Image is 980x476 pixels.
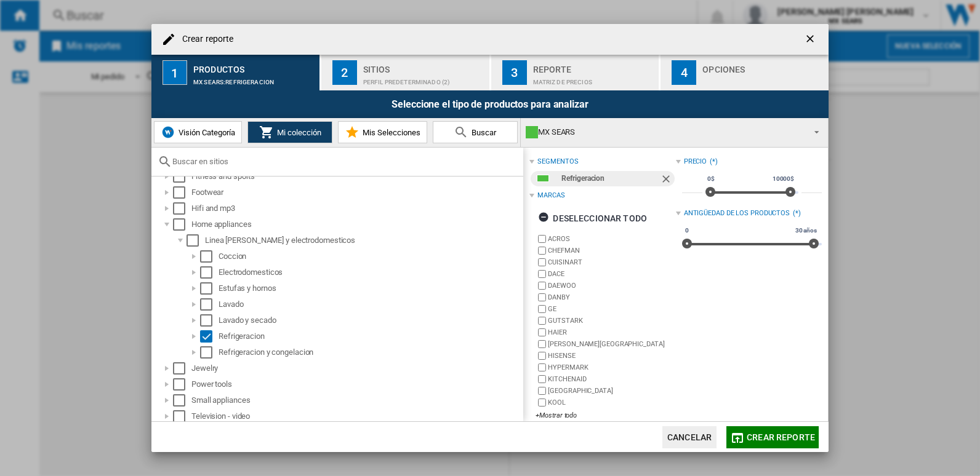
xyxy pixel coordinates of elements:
[660,173,675,188] ng-md-icon: Quitar
[548,398,675,407] label: KOOL
[154,121,242,143] button: Visión Categoría
[661,55,829,90] button: 4 Opciones
[433,121,518,143] button: Buscar
[672,60,696,85] div: 4
[548,269,675,279] label: DACE
[804,33,819,47] ng-md-icon: getI18NText('BUTTONS.CLOSE_DIALOG')
[548,386,675,395] label: [GEOGRAPHIC_DATA]
[533,60,654,73] div: Reporte
[726,426,819,448] button: Crear reporte
[538,282,546,290] input: brand.name
[193,60,315,73] div: Productos
[537,191,564,200] div: Marcas
[538,317,546,325] input: brand.name
[191,186,521,199] div: Footwear
[548,375,675,384] label: KITCHENAID
[684,208,790,218] div: Antigüedad de los productos
[219,298,521,311] div: Lavado
[173,362,191,375] md-checkbox: Select
[191,378,521,391] div: Power tools
[548,293,675,302] label: DANBY
[538,375,546,383] input: brand.name
[662,426,717,448] button: Cancelar
[538,340,546,348] input: brand.name
[548,304,675,314] label: GE
[468,128,496,137] span: Buscar
[151,90,829,118] div: Seleccione el tipo de productos para analizar
[526,124,803,141] div: MX SEARS
[173,202,191,215] md-checkbox: Select
[161,125,175,140] img: wiser-icon-blue.png
[200,330,219,343] md-checkbox: Select
[548,234,675,244] label: ACROS
[538,328,546,336] input: brand.name
[538,293,546,301] input: brand.name
[502,60,527,85] div: 3
[538,363,546,371] input: brand.name
[321,55,491,90] button: 2 Sitios Perfil predeterminado (2)
[548,246,675,255] label: CHEFMAN
[332,60,357,85] div: 2
[538,207,647,229] div: Deseleccionar todo
[173,394,191,407] md-checkbox: Select
[684,157,707,167] div: Precio
[747,432,815,442] span: Crear reporte
[219,266,521,279] div: Electrodomesticos
[793,226,819,236] span: 30 años
[176,33,233,46] h4: Crear reporte
[219,250,521,263] div: Coccion
[538,399,546,407] input: brand.name
[548,281,675,290] label: DAEWOO
[191,170,521,183] div: Fitness and sports
[548,328,675,337] label: HAIER
[799,27,824,52] button: getI18NText('BUTTONS.CLOSE_DIALOG')
[538,387,546,395] input: brand.name
[363,73,484,85] div: Perfil predeterminado (2)
[533,73,654,85] div: Matriz de precios
[163,60,187,85] div: 1
[191,218,521,231] div: Home appliances
[548,363,675,372] label: HYPERMARK
[247,121,332,143] button: Mi colección
[538,305,546,313] input: brand.name
[538,270,546,278] input: brand.name
[200,266,219,279] md-checkbox: Select
[200,282,219,295] md-checkbox: Select
[534,207,651,229] button: Deseleccionar todo
[219,282,521,295] div: Estufas y hornos
[538,235,546,243] input: brand.name
[219,314,521,327] div: Lavado y secado
[173,170,191,183] md-checkbox: Select
[683,226,691,236] span: 0
[219,346,521,359] div: Refrigeracion y congelacion
[548,258,675,267] label: CUISINART
[705,174,717,184] span: 0$
[191,394,521,407] div: Small appliances
[173,218,191,231] md-checkbox: Select
[173,186,191,199] md-checkbox: Select
[193,73,315,85] div: MX SEARS:Refrigeracion
[538,258,546,266] input: brand.name
[191,202,521,215] div: Hifi and mp3
[359,128,420,137] span: Mis Selecciones
[548,339,675,349] label: [PERSON_NAME][GEOGRAPHIC_DATA]
[200,346,219,359] md-checkbox: Select
[187,234,205,247] md-checkbox: Select
[191,410,521,422] div: Television - video
[491,55,661,90] button: 3 Reporte Matriz de precios
[548,351,675,360] label: HISENSE
[702,60,824,73] div: Opciones
[537,157,578,167] div: segmentos
[200,250,219,263] md-checkbox: Select
[338,121,427,143] button: Mis Selecciones
[561,171,659,186] div: Refrigeracion
[172,157,517,166] input: Buscar en sitios
[536,411,675,420] div: +Mostrar todo
[363,60,484,73] div: Sitios
[200,298,219,311] md-checkbox: Select
[205,234,521,247] div: Linea [PERSON_NAME] y electrodomesticos
[175,128,235,137] span: Visión Categoría
[151,55,321,90] button: 1 Productos MX SEARS:Refrigeracion
[173,410,191,422] md-checkbox: Select
[173,378,191,391] md-checkbox: Select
